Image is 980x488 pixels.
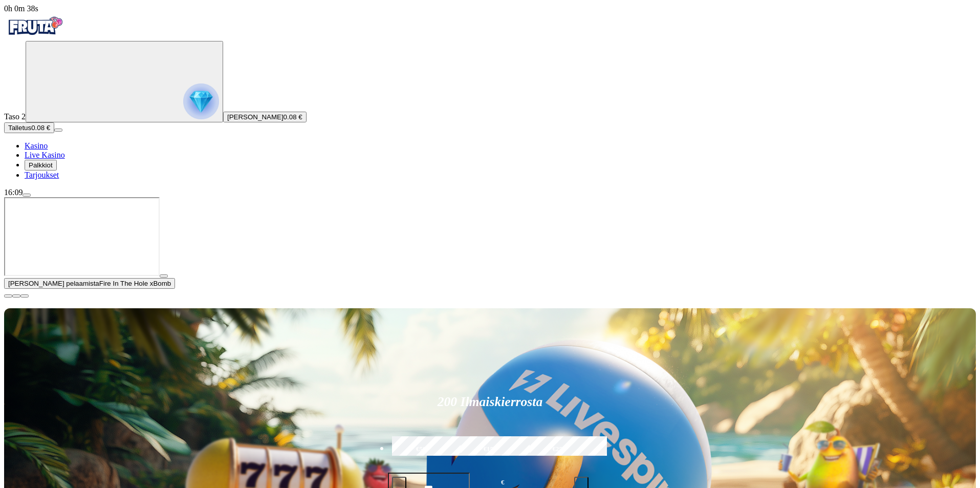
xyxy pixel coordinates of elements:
[26,41,223,122] button: reward progress
[160,274,168,278] button: play icon
[4,32,66,40] a: Fruta
[389,435,453,464] label: €50
[4,294,12,298] button: close icon
[25,171,59,179] a: Tarjoukset
[25,160,57,171] button: Palkkiot
[20,294,29,298] button: fullscreen icon
[99,280,171,287] span: Fire In The Hole xBomb
[223,112,307,122] button: [PERSON_NAME]0.08 €
[12,294,20,298] button: chevron-down icon
[501,478,504,487] span: €
[8,280,99,287] span: [PERSON_NAME] pelaamista
[458,435,521,464] label: €150
[29,161,53,169] span: Palkkiot
[4,4,38,13] span: user session time
[227,113,284,121] span: [PERSON_NAME]
[4,197,160,276] iframe: Fire In The Hole xBomb
[25,141,48,150] a: Kasino
[4,122,54,133] button: Talletusplus icon0.08 €
[4,188,23,197] span: 16:09
[31,124,50,132] span: 0.08 €
[4,141,976,180] nav: Main menu
[4,112,26,121] span: Taso 2
[25,151,65,159] a: Live Kasino
[4,13,66,39] img: Fruta
[4,278,175,289] button: [PERSON_NAME] pelaamistaFire In The Hole xBomb
[8,124,31,132] span: Talletus
[54,129,62,132] button: menu
[527,435,591,464] label: €250
[183,83,219,119] img: reward progress
[23,194,31,197] button: menu
[4,13,976,180] nav: Primary
[284,113,302,121] span: 0.08 €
